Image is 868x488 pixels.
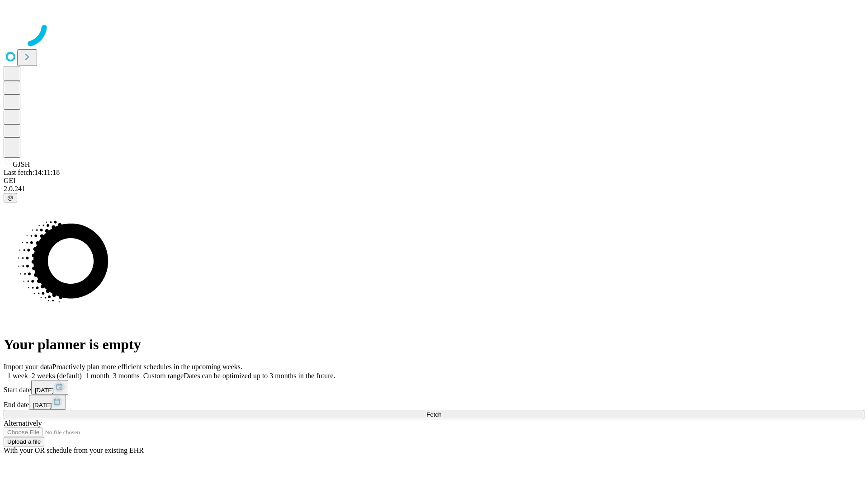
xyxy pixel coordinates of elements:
[113,372,140,380] span: 3 months
[4,363,52,371] span: Import your data
[426,411,441,418] span: Fetch
[4,419,42,427] span: Alternatively
[184,372,335,380] span: Dates can be optimized up to 3 months in the future.
[4,185,864,193] div: 2.0.241
[4,336,864,353] h1: Your planner is empty
[13,160,30,168] span: GJSH
[4,446,144,454] span: With your OR schedule from your existing EHR
[32,372,82,380] span: 2 weeks (default)
[7,194,14,201] span: @
[52,363,242,371] span: Proactively plan more efficient schedules in the upcoming weeks.
[31,380,68,395] button: [DATE]
[143,372,184,380] span: Custom range
[4,437,44,446] button: Upload a file
[7,372,28,380] span: 1 week
[4,380,864,395] div: Start date
[29,395,66,410] button: [DATE]
[4,193,17,202] button: @
[4,169,60,176] span: Last fetch: 14:11:18
[4,410,864,419] button: Fetch
[35,387,54,394] span: [DATE]
[4,395,864,410] div: End date
[85,372,109,380] span: 1 month
[4,177,864,185] div: GEI
[33,402,52,408] span: [DATE]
